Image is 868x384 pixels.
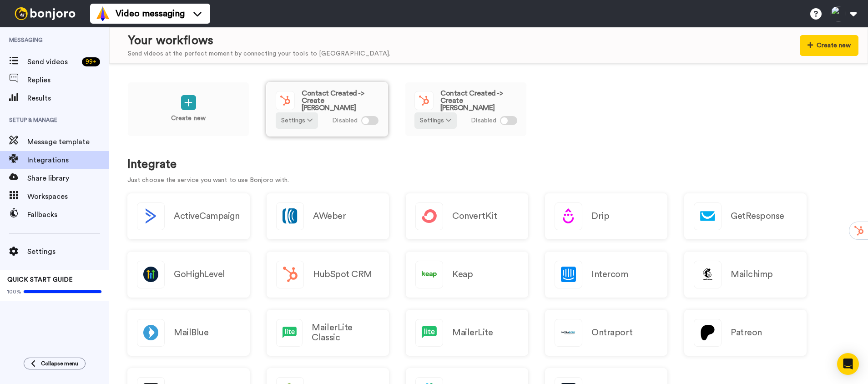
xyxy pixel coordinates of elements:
h2: GoHighLevel [174,269,225,279]
img: logo_hubspot.svg [415,91,433,110]
button: Settings [276,112,318,129]
a: Patreon [684,310,807,356]
span: QUICK START GUIDE [7,277,73,283]
span: Share library [27,173,109,184]
img: logo_hubspot.svg [277,261,303,288]
a: MailBlue [127,310,250,356]
span: Integrations [27,155,109,166]
img: logo_convertkit.svg [416,203,443,230]
a: ConvertKit [406,193,528,239]
img: logo_mailerlite.svg [416,319,443,346]
img: logo_ontraport.svg [555,319,582,346]
span: Results [27,93,109,104]
h2: Mailchimp [731,269,773,279]
span: Disabled [471,116,496,126]
img: logo_patreon.svg [694,319,721,346]
h2: MailerLite [452,328,493,338]
a: Ontraport [545,310,667,356]
a: MailerLite [406,310,528,356]
span: Settings [27,246,109,257]
h2: Patreon [731,328,762,338]
p: Create new [171,114,206,123]
a: AWeber [267,193,389,239]
h2: Drip [591,211,609,221]
a: Keap [406,252,528,298]
h2: GetResponse [731,211,784,221]
a: Contact Created -> Create [PERSON_NAME]Settings Disabled [266,82,388,136]
img: vm-color.svg [96,6,110,21]
h2: MailBlue [174,328,208,338]
span: Video messaging [116,7,185,20]
img: logo_hubspot.svg [276,91,294,110]
img: logo_mailerlite.svg [277,319,302,346]
img: logo_mailblue.png [137,319,164,346]
span: Message template [27,136,109,147]
h2: MailerLite Classic [312,323,379,343]
h1: Integrate [127,158,850,171]
a: Contact Created -> Create [PERSON_NAME]Settings Disabled [405,82,527,136]
img: logo_gohighlevel.png [137,261,164,288]
div: Send videos at the perfect moment by connecting your tools to [GEOGRAPHIC_DATA]. [128,49,390,59]
div: Your workflows [128,32,390,49]
img: logo_getresponse.svg [694,203,721,230]
h2: ActiveCampaign [174,211,239,221]
img: logo_activecampaign.svg [137,203,164,230]
img: logo_keap.svg [416,261,443,288]
a: GetResponse [684,193,807,239]
img: logo_aweber.svg [277,203,303,230]
span: Replies [27,75,109,86]
div: Open Intercom Messenger [837,353,859,375]
a: Mailchimp [684,252,807,298]
span: Disabled [332,116,358,126]
img: logo_mailchimp.svg [694,261,721,288]
a: GoHighLevel [127,252,250,298]
h2: Intercom [591,269,628,279]
h2: HubSpot CRM [313,269,372,279]
span: Send videos [27,56,78,67]
span: Workspaces [27,191,109,202]
span: Collapse menu [41,360,78,367]
h2: ConvertKit [452,211,497,221]
span: Contact Created -> Create [PERSON_NAME] [302,90,378,111]
div: 99 + [82,57,100,66]
a: HubSpot CRM [267,252,389,298]
img: logo_drip.svg [555,203,582,230]
img: bj-logo-header-white.svg [11,7,79,20]
button: Create new [800,35,858,56]
h2: Ontraport [591,328,633,338]
a: Intercom [545,252,667,298]
span: 100% [7,288,21,295]
h2: AWeber [313,211,346,221]
h2: Keap [452,269,473,279]
button: ActiveCampaign [127,193,250,239]
button: Settings [414,112,457,129]
span: Contact Created -> Create [PERSON_NAME] [440,90,517,111]
a: MailerLite Classic [267,310,389,356]
a: Drip [545,193,667,239]
span: Fallbacks [27,209,109,220]
a: Create new [127,82,249,136]
button: Collapse menu [24,358,86,369]
img: logo_intercom.svg [555,261,582,288]
p: Just choose the service you want to use Bonjoro with. [127,176,850,185]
